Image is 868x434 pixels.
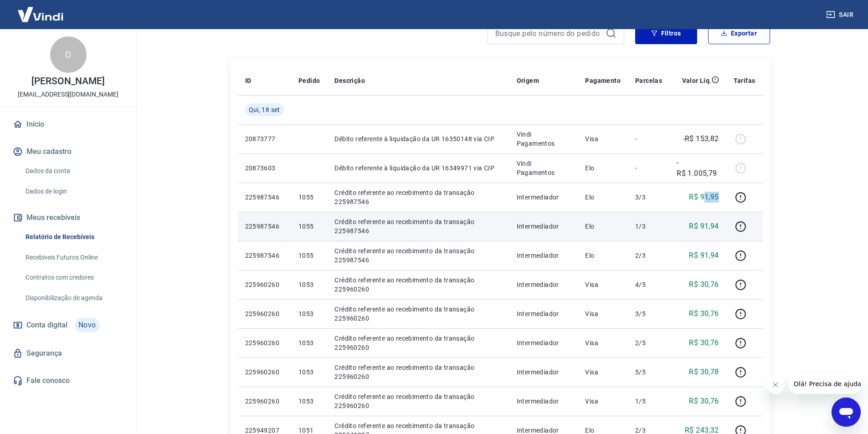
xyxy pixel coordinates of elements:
p: 225960260 [245,397,284,406]
p: Crédito referente ao recebimento da transação 225960260 [334,276,502,294]
p: [PERSON_NAME] [31,77,104,86]
p: - [635,134,662,143]
p: R$ 91,94 [689,250,719,261]
p: Intermediador [517,222,571,231]
p: 1053 [298,309,320,318]
p: Intermediador [517,280,571,289]
div: D [50,36,87,73]
p: 1053 [298,338,320,347]
p: 225960260 [245,338,284,347]
p: 225987546 [245,193,284,202]
p: Crédito referente ao recebimento da transação 225960260 [334,363,502,381]
p: [EMAIL_ADDRESS][DOMAIN_NAME] [18,90,118,99]
p: Intermediador [517,338,571,347]
p: Crédito referente ao recebimento da transação 225987546 [334,217,502,235]
p: Valor Líq. [682,76,712,85]
p: Intermediador [517,309,571,318]
a: Início [11,114,125,134]
p: Pagamento [585,76,621,85]
p: Tarifas [734,76,755,85]
a: Segurança [11,343,125,363]
p: 1055 [298,193,320,202]
p: ID [245,76,252,85]
p: 225987546 [245,251,284,260]
p: 1053 [298,280,320,289]
p: 1/5 [635,397,662,406]
p: 4/5 [635,280,662,289]
p: Crédito referente ao recebimento da transação 225987546 [334,188,502,206]
p: 225960260 [245,280,284,289]
p: Débito referente à liquidação da UR 16350148 via CIP [334,134,502,143]
a: Dados de login [22,182,125,201]
p: 1055 [298,251,320,260]
p: 225960260 [245,309,284,318]
p: Intermediador [517,368,571,377]
p: R$ 30,76 [689,337,719,348]
span: Conta digital [26,319,67,332]
p: Descrição [334,76,365,85]
p: R$ 30,78 [689,367,719,378]
p: Elo [585,251,621,260]
img: Vindi [11,0,70,28]
p: R$ 30,76 [689,308,719,319]
p: -R$ 1.005,79 [677,157,719,179]
a: Conta digitalNovo [11,314,125,336]
p: 20873777 [245,134,284,143]
p: 1053 [298,397,320,406]
iframe: Mensagem da empresa [788,374,861,394]
p: Crédito referente ao recebimento da transação 225960260 [334,392,502,410]
p: Intermediador [517,251,571,260]
p: 20873603 [245,163,284,173]
p: 1055 [298,222,320,231]
p: Vindi Pagamentos [517,159,571,177]
span: Olá! Precisa de ajuda? [5,6,77,14]
iframe: Botão para abrir a janela de mensagens [832,398,861,427]
p: Visa [585,368,621,377]
p: 225960260 [245,368,284,377]
p: Visa [585,134,621,143]
p: Intermediador [517,193,571,202]
span: Novo [75,318,100,332]
p: R$ 30,76 [689,396,719,407]
p: Visa [585,338,621,347]
p: Parcelas [635,76,662,85]
p: Visa [585,280,621,289]
p: Intermediador [517,397,571,406]
a: Fale conosco [11,371,125,391]
iframe: Fechar mensagem [766,376,785,394]
p: 2/5 [635,338,662,347]
p: Visa [585,309,621,318]
p: 225987546 [245,222,284,231]
p: 2/3 [635,251,662,260]
a: Disponibilização de agenda [22,289,125,307]
button: Filtros [635,22,697,44]
p: 3/5 [635,309,662,318]
button: Sair [824,6,857,23]
p: R$ 30,76 [689,279,719,290]
p: R$ 91,95 [689,192,719,203]
p: Débito referente à liquidação da UR 16349971 via CIP [334,163,502,173]
button: Meu cadastro [11,142,125,162]
a: Recebíveis Futuros Online [22,248,125,267]
p: - [635,163,662,173]
p: Elo [585,193,621,202]
p: 1/3 [635,222,662,231]
a: Relatório de Recebíveis [22,228,125,246]
p: 1053 [298,368,320,377]
p: Elo [585,222,621,231]
a: Dados da conta [22,162,125,180]
p: Pedido [298,76,320,85]
button: Meus recebíveis [11,208,125,228]
p: R$ 91,94 [689,221,719,232]
p: Crédito referente ao recebimento da transação 225960260 [334,305,502,323]
input: Busque pelo número do pedido [495,26,602,40]
p: -R$ 153,82 [683,133,719,144]
p: Crédito referente ao recebimento da transação 225960260 [334,334,502,352]
button: Exportar [708,22,770,44]
p: Crédito referente ao recebimento da transação 225987546 [334,246,502,265]
p: 3/3 [635,193,662,202]
p: Origem [517,76,539,85]
span: Qui, 18 set [249,105,280,114]
p: 5/5 [635,368,662,377]
p: Elo [585,163,621,173]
